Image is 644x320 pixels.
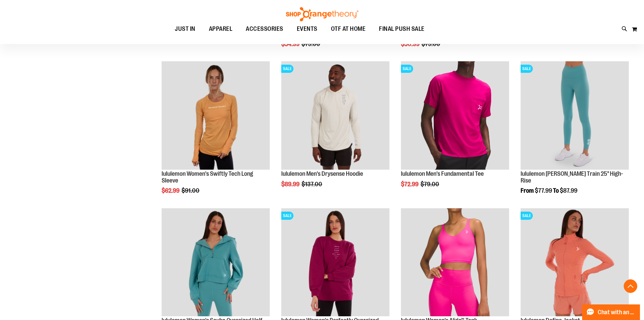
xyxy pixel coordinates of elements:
[398,58,512,205] div: product
[246,21,283,37] span: ACCESSORIES
[302,41,321,47] span: $79.00
[162,61,270,170] img: Product image for lululemon Swiftly Tech Long Sleeve
[422,41,441,47] span: $79.00
[401,208,509,318] a: Product image for lululemon Womens Align Tank
[521,61,629,170] img: Product image for lululemon Womens Wunder Train High-Rise Tight 25in
[278,58,393,205] div: product
[281,41,301,47] span: $54.99
[624,279,637,293] button: Back To Top
[281,208,389,318] a: Product image for lululemon Womens Perfectly Oversized CrewSALE
[521,208,629,317] img: Product image for lululemon Define Jacket
[521,212,533,220] span: SALE
[281,61,389,170] img: Product image for lululemon Mens Drysense Hoodie Bone
[285,7,359,21] img: Shop Orangetheory
[281,212,293,220] span: SALE
[517,58,632,211] div: product
[281,181,301,188] span: $89.99
[553,187,559,194] span: To
[521,187,534,194] span: From
[401,61,509,171] a: OTF lululemon Mens The Fundamental T Wild BerrySALE
[281,208,389,317] img: Product image for lululemon Womens Perfectly Oversized Crew
[401,170,484,177] a: lululemon Men's Fundamental Tee
[598,309,636,316] span: Chat with an Expert
[281,61,389,171] a: Product image for lululemon Mens Drysense Hoodie BoneSALE
[162,170,253,184] a: lululemon Women's Swiftly Tech Long Sleeve
[297,21,317,37] span: EVENTS
[281,65,293,73] span: SALE
[521,170,623,184] a: lululemon [PERSON_NAME] Train 25" High-Rise
[158,58,273,211] div: product
[535,187,552,194] span: $77.99
[331,21,366,37] span: OTF AT HOME
[175,21,195,37] span: JUST IN
[281,170,363,177] a: lululemon Men's Drysense Hoodie
[401,41,421,47] span: $50.99
[401,65,413,73] span: SALE
[521,61,629,171] a: Product image for lululemon Womens Wunder Train High-Rise Tight 25inSALE
[401,208,509,317] img: Product image for lululemon Womens Align Tank
[560,187,577,194] span: $87.99
[162,208,270,318] a: Product image for lululemon Womens Scuba Oversized Half Zip
[302,181,323,188] span: $137.00
[162,61,270,171] a: Product image for lululemon Swiftly Tech Long Sleeve
[401,181,420,188] span: $72.99
[182,187,200,194] span: $91.00
[162,208,270,317] img: Product image for lululemon Womens Scuba Oversized Half Zip
[162,187,181,194] span: $62.99
[521,65,533,73] span: SALE
[379,21,425,37] span: FINAL PUSH SALE
[521,208,629,318] a: Product image for lululemon Define JacketSALE
[421,181,440,188] span: $79.00
[401,61,509,170] img: OTF lululemon Mens The Fundamental T Wild Berry
[209,21,233,37] span: APPAREL
[582,304,640,320] button: Chat with an Expert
